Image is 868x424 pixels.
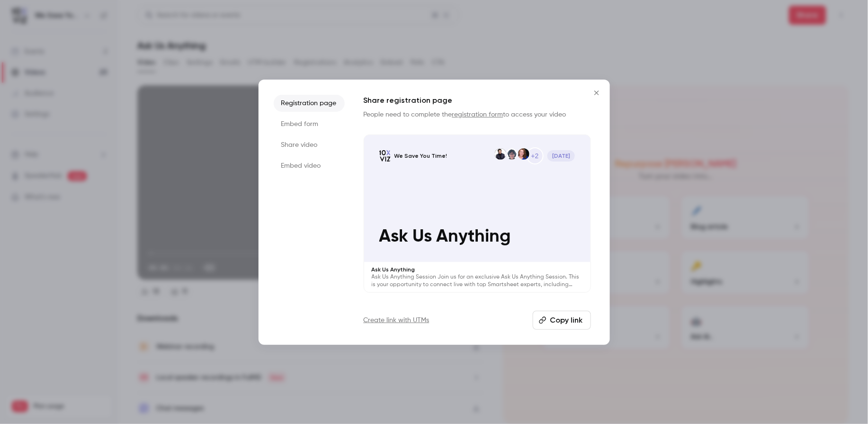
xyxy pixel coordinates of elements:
p: Ask Us Anything [379,226,575,247]
li: Embed video [274,157,345,174]
a: registration form [452,111,503,118]
button: Copy link [533,311,591,330]
img: Dansong Wang [506,148,518,160]
li: Registration page [274,95,345,112]
li: Embed form [274,116,345,133]
span: [DATE] [547,150,575,162]
p: We Save You Time! [394,152,447,160]
button: Close [587,83,606,102]
p: Ask Us Anything Session Join us for an exclusive Ask Us Anything Session. This is your opportunit... [372,273,583,289]
li: Share video [274,136,345,153]
img: Jennifer Jones [518,148,529,160]
div: +2 [527,147,544,164]
img: Dustin Wise [495,148,506,160]
img: Ask Us Anything [379,150,391,162]
h1: Share registration page [364,95,591,106]
p: Ask Us Anything [372,266,583,273]
a: Create link with UTMs [364,316,430,325]
p: People need to complete the to access your video [364,110,591,119]
a: Ask Us AnythingWe Save You Time!+2Jennifer JonesDansong WangDustin Wise[DATE]Ask Us AnythingAsk U... [364,135,591,293]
